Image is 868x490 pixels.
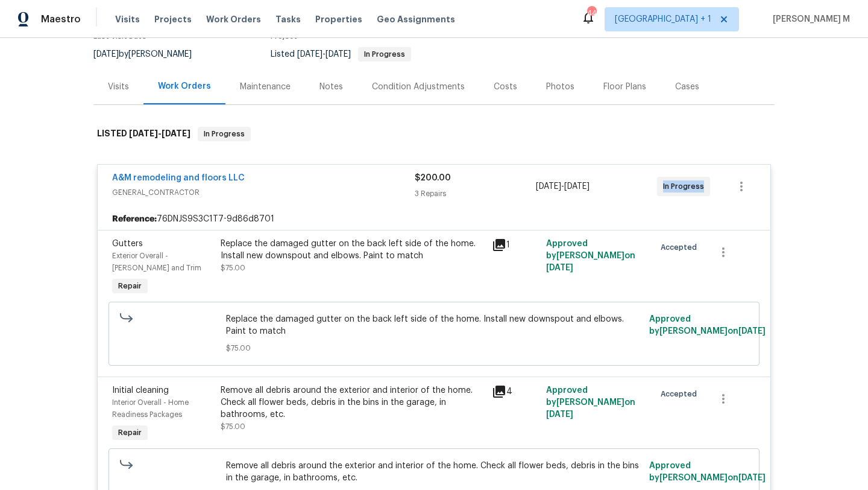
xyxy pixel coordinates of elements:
[199,128,250,140] span: In Progress
[113,427,146,439] span: Repair
[536,180,590,192] span: -
[41,13,81,25] span: Maestro
[129,129,158,138] span: [DATE]
[546,410,573,419] span: [DATE]
[649,315,766,336] span: Approved by [PERSON_NAME] on
[93,50,119,59] span: [DATE]
[492,238,539,252] div: 1
[112,240,143,248] span: Gutters
[603,81,646,93] div: Floor Plans
[325,50,351,59] span: [DATE]
[221,264,245,272] span: $75.00
[738,327,766,336] span: [DATE]
[315,13,362,25] span: Properties
[112,186,415,199] span: GENERAL_CONTRACTOR
[546,264,573,272] span: [DATE]
[108,81,129,93] div: Visits
[112,399,189,418] span: Interior Overall - Home Readiness Packages
[271,50,411,59] span: Listed
[275,15,301,24] span: Tasks
[415,188,536,200] div: 3 Repairs
[154,13,192,25] span: Projects
[675,81,699,93] div: Cases
[546,386,635,419] span: Approved by [PERSON_NAME] on
[415,174,451,182] span: $200.00
[587,7,596,19] div: 44
[546,240,635,272] span: Approved by [PERSON_NAME] on
[564,182,590,191] span: [DATE]
[158,80,211,92] div: Work Orders
[226,342,643,354] span: $75.00
[206,13,261,25] span: Work Orders
[97,127,190,141] h6: LISTED
[226,313,643,337] span: Replace the damaged gutter on the back left side of the home. Install new downspout and elbows. P...
[536,182,561,191] span: [DATE]
[359,51,410,58] span: In Progress
[226,460,643,484] span: Remove all debris around the exterior and interior of the home. Check all flower beds, debris in ...
[546,81,574,93] div: Photos
[221,238,485,262] div: Replace the damaged gutter on the back left side of the home. Install new downspout and elbows. P...
[319,81,343,93] div: Notes
[112,386,169,395] span: Initial cleaning
[113,280,146,292] span: Repair
[492,384,539,399] div: 4
[297,50,351,59] span: -
[377,13,455,25] span: Geo Assignments
[112,213,157,225] b: Reference:
[112,174,245,182] a: A&M remodeling and floors LLC
[93,47,206,62] div: by [PERSON_NAME]
[661,388,702,400] span: Accepted
[661,241,702,253] span: Accepted
[112,252,201,272] span: Exterior Overall - [PERSON_NAME] and Trim
[738,474,766,482] span: [DATE]
[129,129,190,138] span: -
[98,208,770,230] div: 76DNJS9S3C1T7-9d86d8701
[615,13,711,25] span: [GEOGRAPHIC_DATA] + 1
[221,423,245,430] span: $75.00
[663,180,709,192] span: In Progress
[93,115,775,153] div: LISTED [DATE]-[DATE]In Progress
[649,462,766,482] span: Approved by [PERSON_NAME] on
[162,129,190,138] span: [DATE]
[494,81,517,93] div: Costs
[297,50,322,59] span: [DATE]
[221,384,485,421] div: Remove all debris around the exterior and interior of the home. Check all flower beds, debris in ...
[768,13,850,25] span: [PERSON_NAME] M
[115,13,140,25] span: Visits
[240,81,291,93] div: Maintenance
[372,81,465,93] div: Condition Adjustments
